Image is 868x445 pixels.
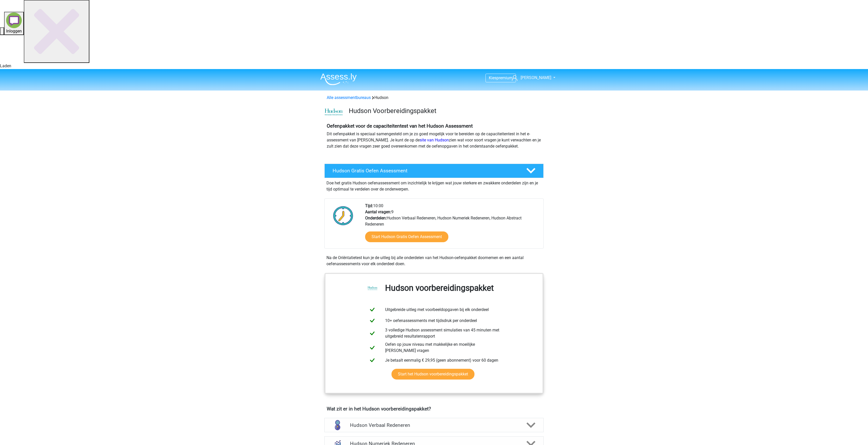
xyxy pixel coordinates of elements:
a: Kiespremium [486,74,516,81]
img: Assessly [320,73,357,85]
h3: Hudson Voorbereidingspakket [349,107,539,115]
a: [PERSON_NAME] [510,75,552,81]
a: Start Hudson Gratis Oefen Assessment [365,231,448,242]
div: 10:00 9 Hudson Verbaal Redeneren, Hudson Numeriek Redeneren, Hudson Abstract Redeneren [361,203,543,248]
p: Dit oefenpakket is speciaal samengesteld om je zo goed mogelijk voor te bereiden op de capaciteit... [327,131,541,149]
a: Alle assessmentbureaus [327,95,371,100]
div: Na de Oriëntatietest kun je de uitleg bij alle onderdelen van het Hudson-oefenpakket doornemen en... [324,255,544,267]
b: Onderdelen: [365,216,387,220]
b: Tijd: [365,203,373,208]
a: verbaal redeneren Hudson Verbaal Redeneren [322,418,546,432]
div: Doe het gratis Hudson oefenassessment om inzichtelijk te krijgen wat jouw sterkere en zwakkere on... [324,178,544,192]
img: cefd0e47479f4eb8e8c001c0d358d5812e054fa8.png [325,108,343,116]
div: Hudson [325,95,543,101]
span: premium [496,75,513,80]
span: [PERSON_NAME] [521,75,551,80]
span: Kies [489,75,496,80]
a: Start het Hudson voorbereidingspakket [391,369,474,380]
img: Klok [330,203,356,228]
b: Oefenpakket voor de capaciteitentest van het Hudson Assessment [327,123,473,129]
a: Hudson Gratis Oefen Assessment [322,164,546,178]
h4: Hudson Gratis Oefen Assessment [333,168,518,174]
h4: Hudson Verbaal Redeneren [350,422,518,428]
span: Inloggen [6,29,22,34]
h4: Wat zit er in het Hudson voorbereidingspakket? [327,406,541,412]
img: verbaal redeneren [331,418,344,432]
a: site van Hudson [420,138,449,142]
b: Aantal vragen: [365,209,391,214]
